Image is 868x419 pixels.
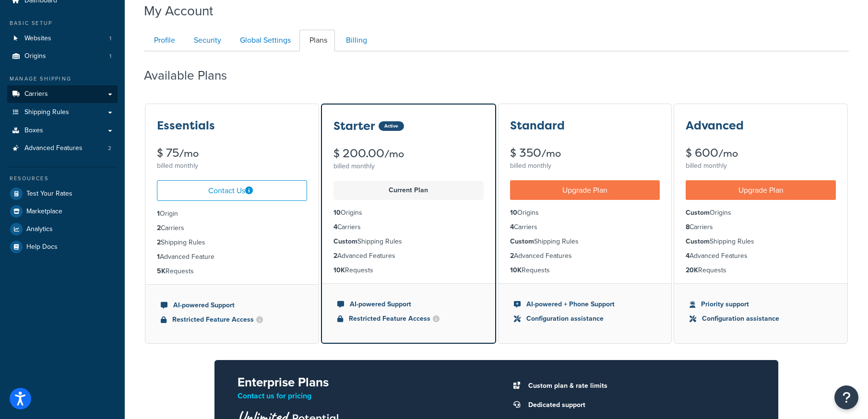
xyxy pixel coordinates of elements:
strong: 4 [510,222,514,232]
li: Carriers [686,222,836,233]
h2: Enterprise Plans [238,375,481,389]
li: Websites [7,30,118,47]
li: Priority support [690,299,832,310]
div: Manage Shipping [7,75,118,83]
li: Origins [333,208,484,218]
a: Upgrade Plan [510,180,660,200]
div: $ 200.00 [333,148,484,160]
div: $ 600 [686,147,836,159]
span: Shipping Rules [24,108,69,116]
li: Origins [686,208,836,218]
li: Advanced Features [686,251,836,261]
a: Help Docs [7,238,118,256]
li: Advanced Features [7,140,118,157]
strong: 4 [333,222,337,232]
div: $ 75 [157,147,307,159]
strong: 10K [510,265,522,275]
li: Shipping Rules [686,236,836,247]
li: Advanced Features [510,251,660,261]
strong: 2 [333,251,337,261]
span: 1 [109,52,111,60]
span: Carriers [24,90,48,98]
a: Marketplace [7,203,118,220]
li: Requests [157,266,307,277]
a: Shipping Rules [7,104,118,121]
li: Carriers [7,85,118,103]
strong: 8 [686,222,690,232]
div: billed monthly [686,159,836,173]
strong: 2 [157,223,161,233]
h3: Starter [333,120,375,132]
span: Marketplace [26,208,62,216]
li: Requests [686,265,836,276]
li: Origins [510,208,660,218]
strong: 5K [157,266,166,276]
span: 2 [108,144,111,152]
li: Requests [510,265,660,276]
li: Advanced Feature [157,252,307,262]
strong: 10 [510,208,517,218]
strong: 4 [686,251,690,261]
li: Shipping Rules [157,237,307,248]
strong: 10 [333,208,341,218]
li: Origin [157,209,307,219]
small: /mo [179,147,199,160]
a: Boxes [7,122,118,140]
span: Analytics [26,225,53,233]
a: Analytics [7,221,118,238]
small: /mo [541,147,561,160]
div: $ 350 [510,147,660,159]
a: Test Your Rates [7,185,118,202]
li: Origins [7,47,118,65]
li: Requests [333,265,484,276]
h1: My Account [144,1,213,20]
div: billed monthly [333,160,484,173]
p: Contact us for pricing [238,389,481,403]
div: Active [379,121,404,131]
li: Carriers [510,222,660,233]
span: Origins [24,52,46,60]
li: Configuration assistance [690,314,832,324]
a: Origins 1 [7,47,118,65]
strong: 2 [510,251,514,261]
span: Advanced Features [24,144,83,152]
strong: 10K [333,265,345,275]
strong: 2 [157,237,161,247]
strong: 1 [157,252,160,262]
strong: Custom [333,236,357,246]
a: Contact Us [157,180,307,201]
span: Test Your Rates [26,190,72,198]
li: Carriers [157,223,307,233]
small: /mo [384,147,404,161]
span: Websites [24,35,51,43]
li: AI-powered Support [337,299,480,310]
button: Open Resource Center [834,385,858,409]
a: Security [184,30,229,51]
strong: 1 [157,209,160,219]
li: AI-powered Support [161,300,303,311]
a: Billing [336,30,375,51]
span: 1 [109,35,111,43]
h3: Advanced [686,119,744,132]
h3: Standard [510,119,565,132]
span: Boxes [24,127,43,135]
li: AI-powered + Phone Support [514,299,656,310]
span: Help Docs [26,243,58,251]
a: Advanced Features 2 [7,140,118,157]
li: Advanced Features [333,251,484,261]
div: billed monthly [157,159,307,173]
small: /mo [718,147,738,160]
div: Basic Setup [7,19,118,27]
li: Carriers [333,222,484,233]
li: Shipping Rules [510,236,660,247]
div: billed monthly [510,159,660,173]
a: Global Settings [230,30,298,51]
li: Configuration assistance [514,314,656,324]
strong: Custom [510,236,534,246]
h3: Essentials [157,119,215,132]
